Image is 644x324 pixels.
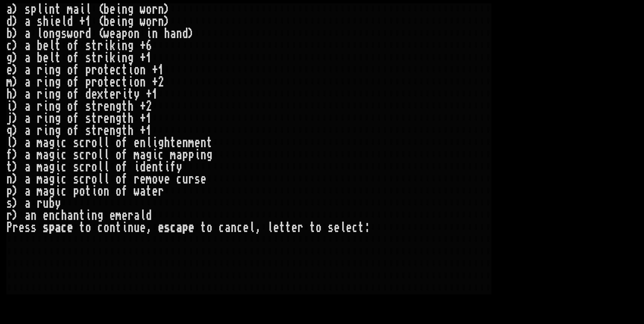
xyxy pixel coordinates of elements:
div: r [37,64,43,76]
div: i [128,76,134,88]
div: l [103,149,109,161]
div: f [73,40,79,52]
div: e [55,15,61,28]
div: n [109,100,116,112]
div: l [61,15,67,28]
div: s [85,125,91,137]
div: o [91,149,97,161]
div: l [6,137,12,149]
div: c [61,149,67,161]
div: w [140,3,146,15]
div: i [79,3,85,15]
div: b [103,15,109,28]
div: n [49,64,55,76]
div: g [158,137,164,149]
div: a [43,137,49,149]
div: ) [12,88,19,100]
div: i [43,64,49,76]
div: r [37,76,43,88]
div: p [182,149,188,161]
div: r [85,137,91,149]
div: a [140,149,146,161]
div: d [67,15,73,28]
div: g [206,149,213,161]
div: l [49,40,55,52]
div: f [73,88,79,100]
div: g [128,40,134,52]
div: g [49,161,55,173]
div: e [103,112,109,125]
div: t [170,137,176,149]
div: d [6,15,12,28]
div: a [25,28,31,40]
div: t [103,76,109,88]
div: g [55,125,61,137]
div: n [200,137,206,149]
div: n [122,15,128,28]
div: s [85,112,91,125]
div: h [43,15,49,28]
div: o [43,28,49,40]
div: 1 [146,125,152,137]
div: r [37,125,43,137]
div: a [43,149,49,161]
div: o [116,161,122,173]
div: n [49,3,55,15]
div: a [25,88,31,100]
div: o [97,76,103,88]
div: + [152,76,158,88]
div: o [67,52,73,64]
div: t [103,88,109,100]
div: e [194,137,200,149]
div: g [55,100,61,112]
div: o [67,76,73,88]
div: s [85,52,91,64]
div: l [85,3,91,15]
div: + [140,125,146,137]
div: e [103,125,109,137]
div: s [85,40,91,52]
div: n [158,15,164,28]
div: i [116,40,122,52]
div: f [122,149,128,161]
div: g [55,112,61,125]
div: t [91,125,97,137]
div: o [67,112,73,125]
div: m [188,137,194,149]
div: ) [164,15,170,28]
div: i [152,149,158,161]
div: c [116,76,122,88]
div: + [152,64,158,76]
div: a [116,28,122,40]
div: e [176,137,182,149]
div: r [97,52,103,64]
div: a [25,137,31,149]
div: h [128,125,134,137]
div: g [55,88,61,100]
div: g [128,3,134,15]
div: m [170,149,176,161]
div: ) [12,125,19,137]
div: e [43,40,49,52]
div: g [55,64,61,76]
div: i [122,88,128,100]
div: h [128,112,134,125]
div: h [164,28,170,40]
div: l [37,28,43,40]
div: ) [188,28,194,40]
div: t [91,112,97,125]
div: i [43,112,49,125]
div: + [140,112,146,125]
div: n [176,28,182,40]
div: ) [12,149,19,161]
div: o [134,64,140,76]
div: r [85,161,91,173]
div: o [91,137,97,149]
div: o [73,28,79,40]
div: t [122,100,128,112]
div: s [37,15,43,28]
div: o [146,15,152,28]
div: s [73,161,79,173]
div: 1 [146,112,152,125]
div: i [55,137,61,149]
